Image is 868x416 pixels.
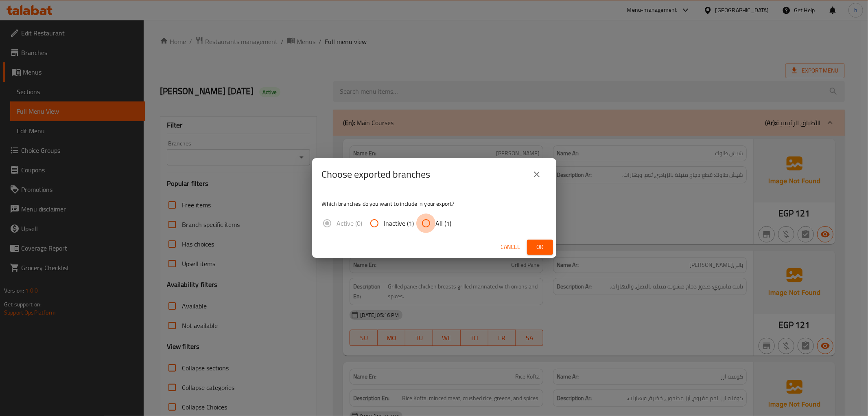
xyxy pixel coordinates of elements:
span: Inactive (1) [384,218,414,228]
button: close [527,165,547,184]
span: Active (0) [337,218,363,228]
button: Cancel [498,240,524,255]
p: Which branches do you want to include in your export? [322,200,547,208]
button: Ok [527,240,553,255]
span: Cancel [501,242,520,252]
h2: Choose exported branches [322,168,431,181]
span: All (1) [436,218,452,228]
span: Ok [533,242,547,252]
